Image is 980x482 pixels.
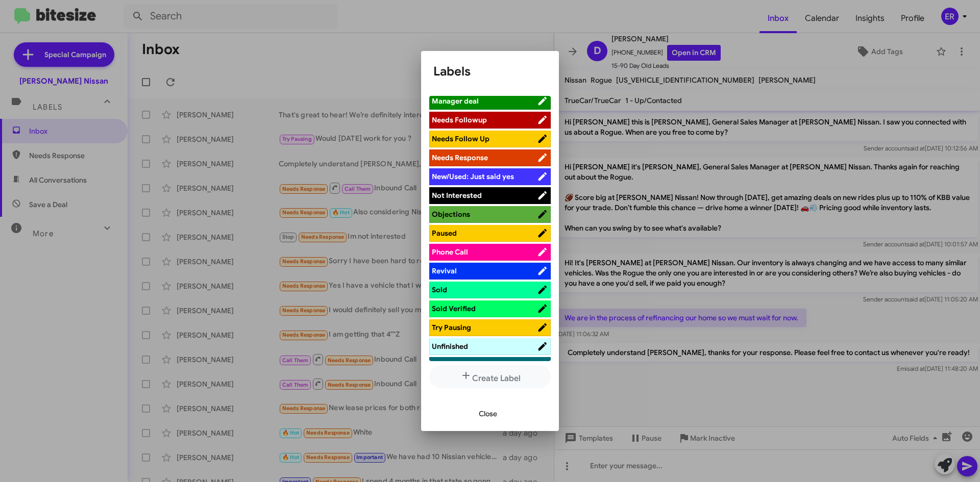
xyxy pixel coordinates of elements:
[432,172,514,181] span: New/Used: Just said yes
[432,266,457,275] span: Revival
[432,191,482,200] span: Not Interested
[432,323,471,332] span: Try Pausing
[432,361,466,370] span: Unpaused
[432,96,479,106] span: Manager deal
[432,342,468,351] span: Unfinished
[432,210,470,219] span: Objections
[471,404,505,423] button: Close
[432,304,476,313] span: Sold Verified
[432,134,489,143] span: Needs Follow Up
[432,153,488,162] span: Needs Response
[429,365,551,388] button: Create Label
[432,115,487,124] span: Needs Followup
[479,404,497,423] span: Close
[433,63,547,80] h1: Labels
[432,285,447,294] span: Sold
[432,247,468,257] span: Phone Call
[432,229,457,238] span: Paused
